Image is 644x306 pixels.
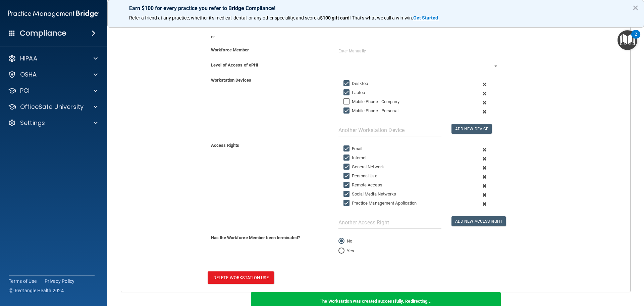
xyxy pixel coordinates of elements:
img: PMB logo [8,7,99,20]
h4: Compliance [20,29,66,38]
span: ! That's what we call a win-win. [350,15,413,20]
span: Ⓒ Rectangle Health 2024 [9,287,64,294]
label: Social Media Networks [343,190,396,198]
label: Email [343,145,363,153]
button: Delete Workstation Use [208,271,274,284]
p: OSHA [20,71,37,79]
b: Access Rights [211,143,239,148]
p: PCI [20,87,30,95]
button: Add New Device [451,124,492,134]
label: Remote Access [343,181,382,189]
p: Earn $100 for every practice you refer to Bridge Compliance! [129,5,622,11]
a: Privacy Policy [45,278,75,285]
div: 2 [635,34,637,43]
button: Add New Access Right [451,216,506,226]
label: Mobile Phone - Personal [343,107,398,115]
a: OSHA [8,71,98,79]
b: Level of Access of ePHI [211,62,258,68]
b: Workstation Devices [211,78,251,83]
input: Desktop [343,81,351,86]
label: No [338,237,352,245]
p: HIPAA [20,54,37,62]
label: Practice Management Application [343,199,417,207]
label: Yes [338,247,354,255]
input: Laptop [343,90,351,95]
b: Has the Workforce Member been terminated? [211,235,300,240]
button: Close [632,2,639,13]
input: Personal Use [343,173,351,179]
button: Open Resource Center, 2 new notifications [618,30,637,50]
input: Practice Management Application [343,201,351,206]
input: Yes [338,249,344,254]
p: OfficeSafe University [20,103,84,111]
a: Terms of Use [9,278,37,285]
label: Desktop [343,80,368,88]
a: Get Started [413,15,439,20]
a: PCI [8,87,98,95]
span: Refer a friend at any practice, whether it's medical, dental, or any other speciality, and score a [129,15,320,20]
input: Social Media Networks [343,191,351,197]
input: Enter Manually [338,46,498,56]
label: Laptop [343,89,365,97]
input: Another Access Right [338,216,441,229]
strong: $100 gift card [320,15,350,20]
input: Email [343,146,351,151]
label: Personal Use [343,172,377,180]
input: No [338,239,344,244]
a: HIPAA [8,54,98,62]
input: Internet [343,155,351,161]
label: Mobile Phone - Company [343,98,399,106]
input: Remote Access [343,182,351,188]
a: OfficeSafe University [8,103,98,111]
strong: Get Started [413,15,438,20]
a: Settings [8,119,98,127]
div: or [206,33,333,41]
input: General Network [343,164,351,170]
label: General Network [343,163,384,171]
b: Workforce Member [211,47,249,52]
input: Mobile Phone - Personal [343,108,351,114]
label: Internet [343,154,367,162]
b: The Workstation was created successfully. Redirecting... [320,299,432,304]
input: Mobile Phone - Company [343,99,351,104]
input: Another Workstation Device [338,124,441,136]
p: Settings [20,119,45,127]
